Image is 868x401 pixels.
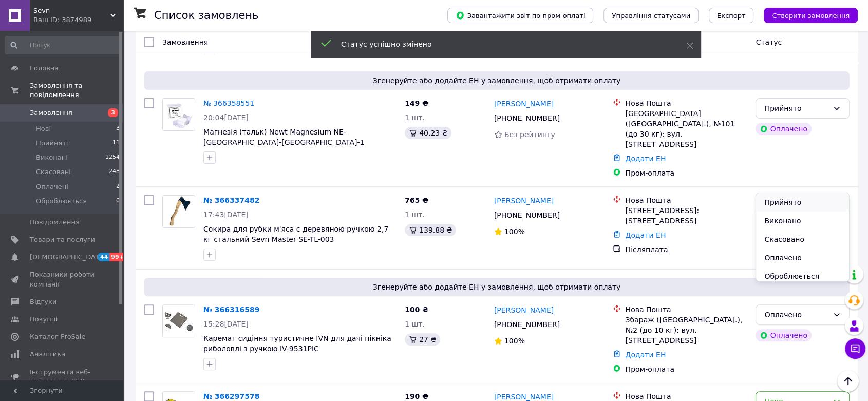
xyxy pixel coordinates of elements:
a: Створити замовлення [753,11,858,19]
div: Пром-оплата [625,364,747,374]
span: Замовлення та повідомлення [30,81,123,100]
img: Фото товару [163,305,195,337]
div: [GEOGRAPHIC_DATA] ([GEOGRAPHIC_DATA].), №101 (до 30 кг): вул. [STREET_ADDRESS] [625,108,747,149]
button: Наверх [837,370,859,392]
span: 3 [116,124,120,133]
span: Товари та послуги [30,235,95,244]
span: Згенеруйте або додайте ЕН у замовлення, щоб отримати оплату [148,75,845,86]
span: [DEMOGRAPHIC_DATA] [30,253,106,262]
span: Sevn [33,6,110,15]
a: Фото товару [162,195,195,228]
div: Нова Пошта [625,304,747,315]
img: Фото товару [163,99,195,130]
div: Збараж ([GEOGRAPHIC_DATA].), №2 (до 10 кг): вул. [STREET_ADDRESS] [625,315,747,346]
div: Статус успішно змінено [341,39,661,49]
div: 27 ₴ [405,333,440,346]
button: Чат з покупцем [845,338,865,359]
span: Замовлення [162,38,208,46]
span: Скасовані [36,167,71,177]
a: № 366337482 [203,196,259,204]
div: Оплачено [756,123,811,135]
span: 1254 [105,153,120,162]
button: Управління статусами [603,8,699,23]
li: Прийнято [756,193,849,212]
a: Магнезія (тальк) Newt Magnesium NE-[GEOGRAPHIC_DATA]-[GEOGRAPHIC_DATA]-1 [203,128,364,146]
a: Додати ЕН [625,155,666,163]
span: Прийняті [36,139,68,148]
span: 100% [504,337,525,345]
div: Пром-оплата [625,168,747,178]
span: 2 [116,182,120,192]
button: Завантажити звіт по пром-оплаті [447,8,593,23]
div: 40.23 ₴ [405,127,451,139]
li: Скасовано [756,230,849,249]
div: Оплачено [764,309,828,320]
a: [PERSON_NAME] [494,99,554,109]
span: Повідомлення [30,218,80,227]
a: [PERSON_NAME] [494,196,554,206]
a: № 366316589 [203,305,259,314]
span: 765 ₴ [405,196,428,204]
div: 139.88 ₴ [405,224,456,236]
span: Згенеруйте або додайте ЕН у замовлення, щоб отримати оплату [148,282,845,292]
a: Фото товару [162,98,195,131]
span: Показники роботи компанії [30,270,95,289]
span: 190 ₴ [405,392,428,400]
span: Створити замовлення [772,12,850,20]
span: Каталог ProSale [30,332,85,341]
div: [PHONE_NUMBER] [492,208,562,222]
button: Створити замовлення [764,8,858,23]
span: Нові [36,124,51,133]
div: Нова Пошта [625,195,747,205]
span: Замовлення [30,108,72,118]
span: 100% [504,227,525,236]
span: Оброблюється [36,197,87,206]
button: Експорт [709,8,754,23]
span: Відгуки [30,297,56,307]
span: Головна [30,64,59,73]
span: Інструменти веб-майстра та SEO [30,368,95,386]
div: Післяплата [625,244,747,255]
a: Додати ЕН [625,351,666,359]
div: Нова Пошта [625,98,747,108]
span: 20:04[DATE] [203,113,249,122]
div: Ваш ID: 3874989 [33,15,123,25]
span: 1 шт. [405,113,425,122]
div: Оплачено [756,329,811,341]
span: Покупці [30,315,58,324]
span: 248 [109,167,120,177]
span: 11 [112,139,120,148]
span: 3 [108,108,118,117]
span: Виконані [36,153,68,162]
span: 1 шт. [405,320,425,328]
li: Оброблюється [756,267,849,285]
div: [PHONE_NUMBER] [492,317,562,332]
span: 149 ₴ [405,99,428,107]
a: [PERSON_NAME] [494,305,554,315]
span: 99+ [109,253,126,261]
span: 0 [116,197,120,206]
div: [STREET_ADDRESS]: [STREET_ADDRESS] [625,205,747,226]
span: 15:28[DATE] [203,320,249,328]
a: Каремат сидіння туристичне IVN для дачі пікніка риболовлі з ручкою IV-9531PIC [203,334,391,353]
a: Фото товару [162,304,195,337]
li: Виконано [756,212,849,230]
span: Оплачені [36,182,68,192]
li: Оплачено [756,249,849,267]
span: Статус [756,38,782,46]
img: Фото товару [163,196,195,227]
span: 100 ₴ [405,305,428,314]
span: Завантажити звіт по пром-оплаті [456,11,585,20]
a: Сокира для рубки м'яса с деревяною ручкою 2,7 кг стальний Sevn Master SE-TL-003 [203,225,388,243]
span: Управління статусами [612,12,690,20]
a: № 366297578 [203,392,259,400]
span: 17:43[DATE] [203,211,249,219]
div: Прийнято [764,103,828,114]
span: 44 [98,253,109,261]
a: Додати ЕН [625,231,666,239]
span: 1 шт. [405,211,425,219]
span: Без рейтингу [504,130,555,139]
div: [PHONE_NUMBER] [492,111,562,125]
